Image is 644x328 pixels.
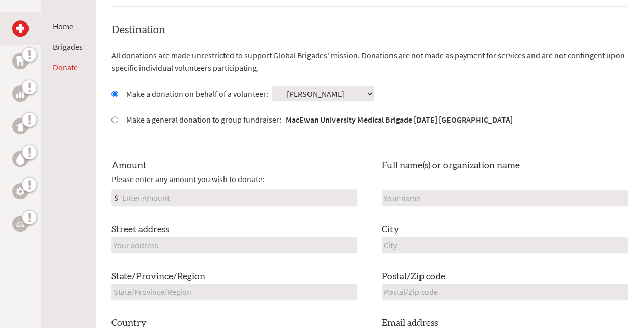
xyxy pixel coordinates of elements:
[382,270,445,284] label: Postal/Zip code
[126,113,513,126] label: Make a general donation to group fundraiser:
[53,42,83,52] a: Brigades
[53,21,73,32] a: Home
[16,153,24,164] img: Water
[53,41,83,53] li: Brigades
[120,190,357,206] input: Enter Amount
[382,190,628,206] input: Your name
[111,159,147,173] label: Amount
[126,87,268,100] label: Make a donation on behalf of a volunteer:
[12,53,29,69] a: Dental
[12,183,29,199] a: Engineering
[111,223,169,237] label: Street address
[286,114,513,125] strong: MacEwan University Medical Brigade [DATE] [GEOGRAPHIC_DATA]
[16,56,24,66] img: Dental
[111,49,628,74] p: All donations are made unrestricted to support Global Brigades' mission. Donations are not made a...
[12,85,29,102] a: Business
[16,187,24,195] img: Engineering
[111,270,205,284] label: State/Province/Region
[111,284,357,300] input: State/Province/Region
[53,61,83,73] li: Donate
[12,20,29,37] a: Medical
[111,23,628,37] h4: Destination
[53,20,83,33] li: Home
[382,237,628,253] input: City
[12,118,29,134] a: Public Health
[16,90,24,98] img: Business
[382,284,628,300] input: Postal/Zip code
[53,62,78,72] a: Donate
[382,223,399,237] label: City
[382,159,520,173] label: Full name(s) or organization name
[12,151,29,167] a: Water
[111,173,264,185] span: Please enter any amount you wish to donate:
[12,216,29,232] a: Legal Empowerment
[112,190,120,206] div: $
[16,221,24,227] img: Legal Empowerment
[16,121,24,131] img: Public Health
[111,237,357,253] input: Your address
[16,24,24,33] img: Medical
